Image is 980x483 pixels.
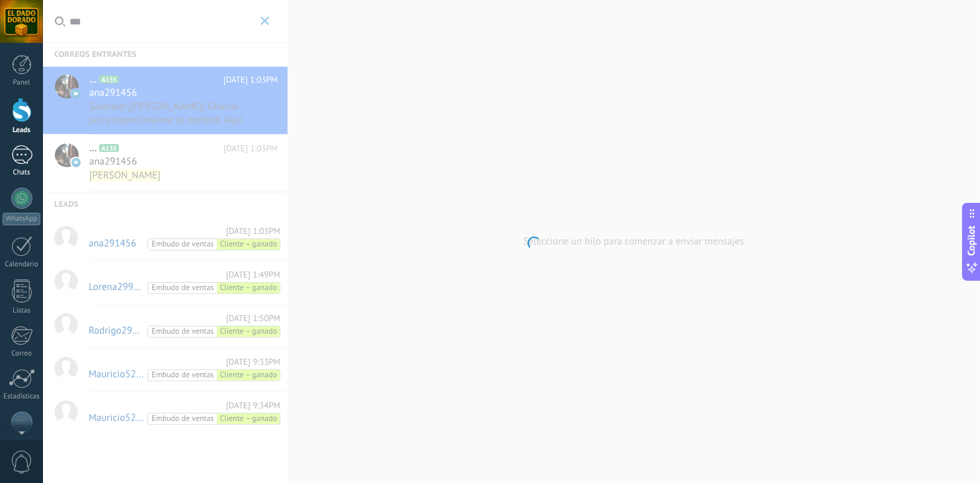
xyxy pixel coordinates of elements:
[965,225,979,256] span: Copilot
[3,350,41,358] div: Correo
[16,416,28,428] img: Fromni
[3,168,41,177] div: Chats
[3,307,41,315] div: Listas
[3,79,41,87] div: Panel
[3,392,41,401] div: Estadísticas
[3,213,40,225] div: WhatsApp
[3,126,41,135] div: Leads
[3,260,41,269] div: Calendario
